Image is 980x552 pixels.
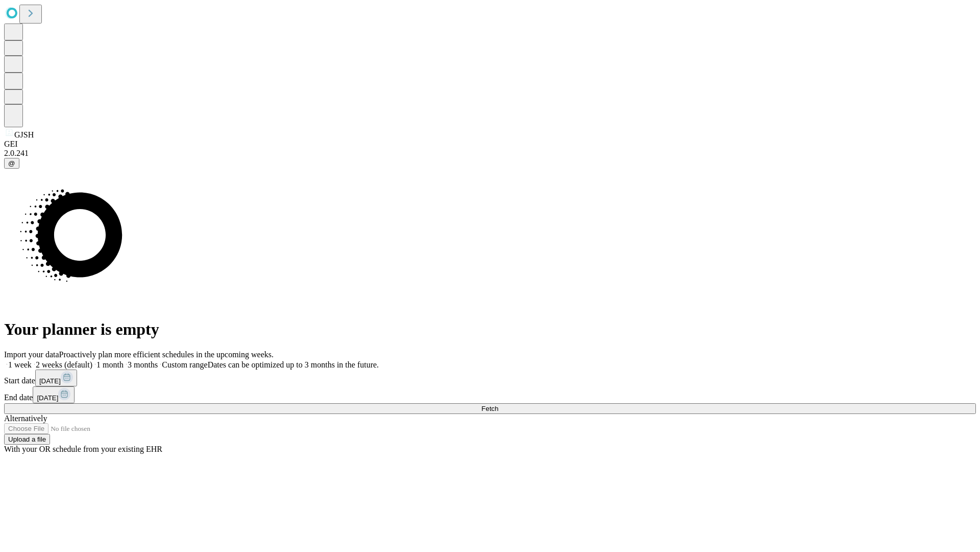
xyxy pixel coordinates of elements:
span: Import your data [4,350,59,359]
span: GJSH [14,130,34,139]
span: 2 weeks (default) [36,360,92,369]
span: [DATE] [39,377,61,385]
span: Alternatively [4,414,47,423]
span: Dates can be optimized up to 3 months in the future. [208,360,379,369]
button: [DATE] [33,386,75,403]
button: Upload a file [4,434,50,445]
span: Custom range [162,360,207,369]
button: @ [4,158,19,169]
div: 2.0.241 [4,149,976,158]
span: [DATE] [37,394,58,402]
div: End date [4,386,976,403]
span: 1 month [96,360,124,369]
button: [DATE] [35,370,77,386]
button: Fetch [4,403,976,414]
div: GEI [4,140,976,149]
span: 1 week [8,360,32,369]
span: Fetch [481,405,498,412]
div: Start date [4,370,976,386]
span: Proactively plan more efficient schedules in the upcoming weeks. [59,350,274,359]
span: With your OR schedule from your existing EHR [4,445,162,453]
h1: Your planner is empty [4,320,976,339]
span: @ [8,159,15,167]
span: 3 months [128,360,158,369]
